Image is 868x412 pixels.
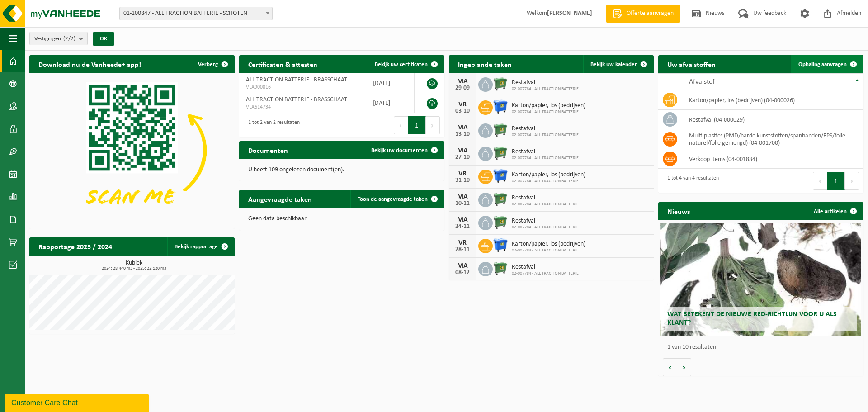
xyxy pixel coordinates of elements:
[660,223,862,336] a: Wat betekent de nieuwe RED-richtlijn voor u als klant?
[845,172,859,190] button: Next
[5,392,151,412] iframe: chat widget
[453,78,472,85] div: MA
[453,177,472,184] div: 31-10
[366,93,415,113] td: [DATE]
[512,171,585,179] span: Karton/papier, los (bedrijven)
[813,172,827,190] button: Previous
[453,239,472,246] div: VR
[366,73,415,93] td: [DATE]
[120,7,272,20] span: 01-100847 - ALL TRACTION BATTERIE - SCHOTEN
[453,170,472,177] div: VR
[512,218,579,225] span: Restafval
[34,266,235,271] span: 2024: 28,440 m3 - 2025: 22,120 m3
[239,141,297,159] h2: Documenten
[512,109,585,115] span: 02-007784 - ALL TRACTION BATTERIE
[493,99,508,114] img: WB-1100-HPE-BE-01
[246,76,347,83] span: ALL TRACTION BATTERIE - BRASSCHAAT
[248,167,435,173] p: U heeft 109 ongelezen document(en).
[29,237,121,255] h2: Rapportage 2025 / 2024
[547,10,592,17] strong: [PERSON_NAME]
[512,241,585,248] span: Karton/papier, los (bedrijven)
[493,237,508,253] img: WB-1100-HPE-BE-01
[682,129,863,149] td: multi plastics (PMD/harde kunststoffen/spanbanden/EPS/folie naturel/folie gemengd) (04-001700)
[493,260,508,276] img: WB-0660-HPE-GN-01
[658,202,699,220] h2: Nieuws
[453,223,472,230] div: 24-11
[827,172,845,190] button: 1
[512,133,579,138] span: 02-007784 - ALL TRACTION BATTERIE
[350,190,443,208] a: Toon de aangevraagde taken
[512,264,579,271] span: Restafval
[93,32,114,46] button: OK
[246,84,359,91] span: VLA900816
[493,191,508,207] img: WB-0660-HPE-GN-01
[453,108,472,114] div: 03-10
[29,32,88,45] button: Vestigingen(2/2)
[453,200,472,207] div: 10-11
[248,216,435,222] p: Geen data beschikbaar.
[453,101,472,108] div: VR
[791,55,863,73] a: Ophaling aanvragen
[394,116,408,134] button: Previous
[167,237,234,256] a: Bekijk rapportage
[364,141,443,159] a: Bekijk uw documenten
[689,78,715,85] span: Afvalstof
[512,225,579,230] span: 02-007784 - ALL TRACTION BATTERIE
[244,115,300,135] div: 1 tot 2 van 2 resultaten
[453,262,472,270] div: MA
[624,9,676,18] span: Offerte aanvragen
[512,202,579,207] span: 02-007784 - ALL TRACTION BATTERIE
[682,149,863,169] td: verkoop items (04-001834)
[453,124,472,131] div: MA
[512,79,579,86] span: Restafval
[606,5,680,23] a: Offerte aanvragen
[453,147,472,154] div: MA
[493,168,508,184] img: WB-1100-HPE-BE-01
[371,147,428,153] span: Bekijk uw documenten
[375,62,428,67] span: Bekijk uw certificaten
[453,270,472,276] div: 08-12
[512,86,579,92] span: 02-007784 - ALL TRACTION BATTERIE
[682,110,863,129] td: restafval (04-000029)
[493,76,508,91] img: WB-0660-HPE-GN-01
[453,131,472,137] div: 13-10
[29,55,150,73] h2: Download nu de Vanheede+ app!
[512,125,579,133] span: Restafval
[512,156,579,161] span: 02-007784 - ALL TRACTION BATTERIE
[191,55,234,73] button: Verberg
[358,196,428,202] span: Toon de aangevraagde taken
[29,73,235,227] img: Download de VHEPlus App
[198,62,218,67] span: Verberg
[682,90,863,110] td: karton/papier, los (bedrijven) (04-000026)
[34,32,75,46] span: Vestigingen
[453,246,472,253] div: 28-11
[677,358,691,376] button: Volgende
[658,55,725,73] h2: Uw afvalstoffen
[119,7,273,20] span: 01-100847 - ALL TRACTION BATTERIE - SCHOTEN
[449,55,521,73] h2: Ingeplande taken
[426,116,440,134] button: Next
[63,36,75,42] count: (2/2)
[667,344,859,350] p: 1 van 10 resultaten
[246,104,359,111] span: VLA614734
[239,190,321,208] h2: Aangevraagde taken
[453,85,472,91] div: 29-09
[512,179,585,184] span: 02-007784 - ALL TRACTION BATTERIE
[493,145,508,161] img: WB-0660-HPE-GN-01
[246,96,347,103] span: ALL TRACTION BATTERIE - BRASSCHAAT
[590,62,637,67] span: Bekijk uw kalender
[493,122,508,137] img: WB-0660-HPE-GN-01
[512,248,585,253] span: 02-007784 - ALL TRACTION BATTERIE
[239,55,326,73] h2: Certificaten & attesten
[512,194,579,202] span: Restafval
[512,271,579,276] span: 02-007784 - ALL TRACTION BATTERIE
[663,171,719,191] div: 1 tot 4 van 4 resultaten
[368,55,443,73] a: Bekijk uw certificaten
[453,193,472,200] div: MA
[512,148,579,156] span: Restafval
[453,154,472,161] div: 27-10
[667,311,837,327] span: Wat betekent de nieuwe RED-richtlijn voor u als klant?
[408,116,426,134] button: 1
[34,260,235,271] h3: Kubiek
